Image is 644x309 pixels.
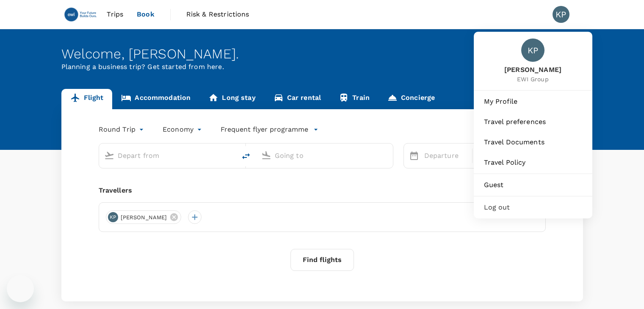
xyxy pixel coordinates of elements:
span: Travel Documents [484,137,582,147]
span: Book [137,9,155,19]
span: Guest [484,180,582,190]
div: KP [108,212,118,222]
span: My Profile [484,97,582,107]
span: Risk & Restrictions [186,9,249,19]
p: Departure [424,151,467,161]
button: Open [387,154,389,156]
a: Guest [477,176,589,194]
a: Car rental [265,89,330,109]
div: KP[PERSON_NAME] [106,210,182,224]
a: Accommodation [112,89,199,109]
span: [PERSON_NAME] [116,213,172,222]
span: Travel Policy [484,157,582,168]
span: Travel preferences [484,117,582,127]
a: Flight [61,89,113,109]
div: Economy [163,123,204,136]
input: Depart from [118,149,218,162]
img: EWI Group [61,5,100,24]
span: Log out [484,202,582,212]
iframe: Button to launch messaging window [7,275,34,302]
a: Concierge [379,89,444,109]
a: Travel Documents [477,133,589,152]
button: Find flights [290,249,354,271]
a: Long stay [199,89,264,109]
input: Going to [275,149,375,162]
div: Welcome , [PERSON_NAME] . [61,46,583,62]
a: Travel preferences [477,113,589,131]
button: delete [236,146,256,166]
div: KP [553,6,569,23]
div: Travellers [99,185,546,196]
a: Travel Policy [477,153,589,172]
a: Train [330,89,379,109]
div: Log out [477,198,589,217]
div: Round Trip [99,123,146,136]
button: Open [230,154,232,156]
span: Trips [107,9,123,19]
a: My Profile [477,92,589,111]
span: EWI Group [504,75,561,83]
p: Frequent flyer programme [221,124,308,135]
span: [PERSON_NAME] [504,65,561,75]
p: Planning a business trip? Get started from here. [61,62,583,72]
div: KP [521,39,544,62]
button: Frequent flyer programme [221,124,318,135]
